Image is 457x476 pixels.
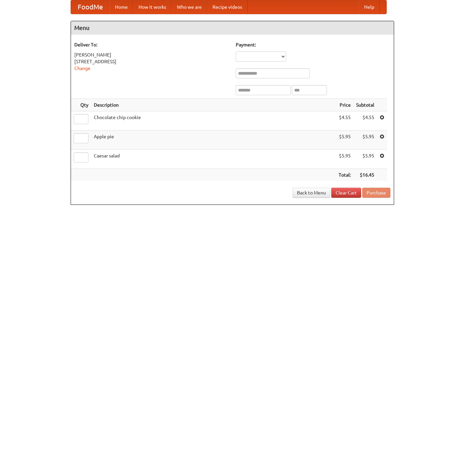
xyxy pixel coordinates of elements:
[336,169,353,181] th: Total:
[236,41,390,48] h5: Payment:
[74,58,229,65] div: [STREET_ADDRESS]
[71,21,394,35] h4: Menu
[362,188,390,198] button: Purchase
[71,99,91,111] th: Qty
[336,131,353,150] td: $5.95
[336,99,353,111] th: Price
[353,99,377,111] th: Subtotal
[74,51,229,58] div: [PERSON_NAME]
[133,0,172,14] a: How it works
[336,111,353,131] td: $4.55
[91,99,336,111] th: Description
[353,169,377,181] th: $16.45
[91,131,336,150] td: Apple pie
[91,111,336,131] td: Chocolate chip cookie
[359,0,380,14] a: Help
[293,188,330,198] a: Back to Menu
[353,131,377,150] td: $5.95
[74,66,90,71] a: Change
[172,0,207,14] a: Who we are
[207,0,247,14] a: Recipe videos
[91,150,336,169] td: Caesar salad
[331,188,361,198] a: Clear Cart
[353,150,377,169] td: $5.95
[71,0,110,14] a: FoodMe
[74,41,229,48] h5: Deliver To:
[336,150,353,169] td: $5.95
[110,0,133,14] a: Home
[353,111,377,131] td: $4.55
